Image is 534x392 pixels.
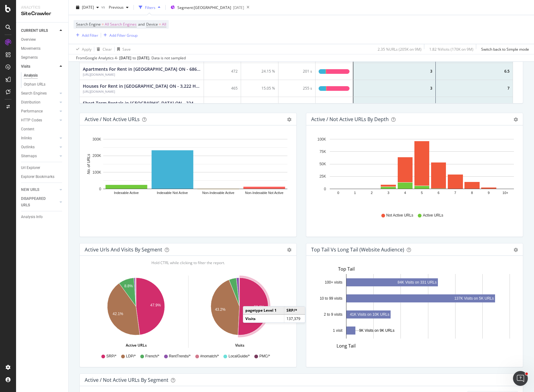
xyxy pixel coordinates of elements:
span: #nomatch/* [200,354,219,359]
div: Filters [145,5,155,10]
svg: A chart. [189,276,290,347]
div: 3 [353,80,436,97]
button: Add Filter Group [101,32,138,39]
div: Analysis [24,72,38,79]
text: 43.2% [215,308,225,312]
div: Active / Not Active URLs by Segment [85,377,168,383]
div: Apply [82,46,91,52]
a: Analysis [24,72,64,79]
text: No. of URLs [87,154,91,174]
div: Active / Not Active URLs by Depth [311,116,389,122]
a: Performance [21,108,58,115]
div: 149 s [278,97,316,114]
div: 255 s [278,80,316,97]
text: 4 [404,191,406,195]
div: Sitemaps [21,153,37,159]
span: Search Engine [76,22,101,27]
div: Save [122,46,131,52]
div: Content [21,126,34,133]
a: NEW URLS [21,187,58,193]
td: pagetype Level 1 [243,306,284,314]
a: HTTP Codes [21,117,58,124]
text: 42.1% [113,312,123,316]
text: 200K [92,154,101,158]
text: 5 [421,191,423,195]
text: 9K Visits on 9K URLs [359,328,395,333]
div: 3 [353,97,436,114]
text: 25K [320,175,326,179]
div: 15.05 % [241,80,278,97]
text: 6 [438,191,439,195]
div: Apartments For Rent in Brampton ON - 686 Rentals [83,66,201,72]
div: Outlinks [21,144,35,150]
div: 7 [435,80,513,97]
a: Url Explorer [21,165,64,171]
text: 0 [324,187,326,191]
text: 8 [471,191,473,195]
span: Previous [106,5,124,10]
a: Sitemaps [21,153,58,159]
text: 0 [337,191,339,195]
div: Distribution [21,99,40,106]
text: 7 [454,191,456,195]
text: Non-Indexable Active [202,191,234,195]
div: Add Filter Group [109,32,138,38]
text: 100K [317,137,326,141]
a: Content [21,126,64,133]
div: gear [287,248,291,252]
div: Explorer Bookmarks [21,174,54,180]
text: Indexable Not Active [157,191,188,195]
div: [DATE] [119,55,131,61]
iframe: Intercom live chat [513,371,528,386]
svg: A chart. [311,135,516,207]
text: 2 to 9 visits [324,312,342,316]
text: 41K Visits on 10K URLs [350,312,389,317]
span: All Search Engines [105,20,137,29]
text: 0 [99,187,101,191]
a: Distribution [21,99,58,106]
a: Search Engines [21,90,58,97]
div: 2.35 % URLs ( 205K on 9M ) [378,46,422,52]
div: Houses For Rent in Toronto ON - 3,222 Homes from C$700 [83,89,201,94]
div: HTTP Codes [21,117,42,124]
text: 47.9% [150,303,161,307]
button: Previous [106,2,131,12]
div: gear [287,117,291,122]
div: Inlinks [21,135,32,141]
div: gear [514,117,518,122]
div: 472 [204,63,241,80]
span: Active URLs [423,213,443,218]
text: 75K [320,150,326,154]
div: Visits [21,63,30,70]
span: SRP/* [106,354,117,359]
button: Clear [94,44,112,54]
a: Explorer Bookmarks [21,174,64,180]
span: LDP/* [126,354,136,359]
div: Long Tail [337,343,518,349]
text: 2 [371,191,373,195]
text: 1 [354,191,356,195]
div: Houses For Rent in Toronto ON - 3,222 Homes from C$700 [83,83,201,89]
div: Active Urls and Visits by Segment [85,247,162,253]
a: Visits [21,63,58,70]
div: Apartments For Rent in Brampton ON - 686 Rentals [83,72,201,77]
div: Overview [21,36,36,43]
svg: A chart. [85,276,187,347]
div: NEW URLS [21,187,39,193]
div: 1.82 % Visits ( 170K on 9M ) [429,46,473,52]
div: Top Tail [338,266,518,272]
span: 2025 Sep. 5th [82,5,94,10]
text: 1 visit [333,328,342,332]
span: = [102,22,104,27]
text: 100+ visits [325,280,342,284]
span: Segment: [GEOGRAPHIC_DATA] [177,5,231,10]
div: Orphan URLs [24,81,45,88]
div: CURRENT URLS [21,27,48,34]
div: gear [514,248,518,252]
span: Not Active URLs [386,213,413,218]
div: Add Filter [82,32,98,38]
div: 461 [204,97,241,114]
